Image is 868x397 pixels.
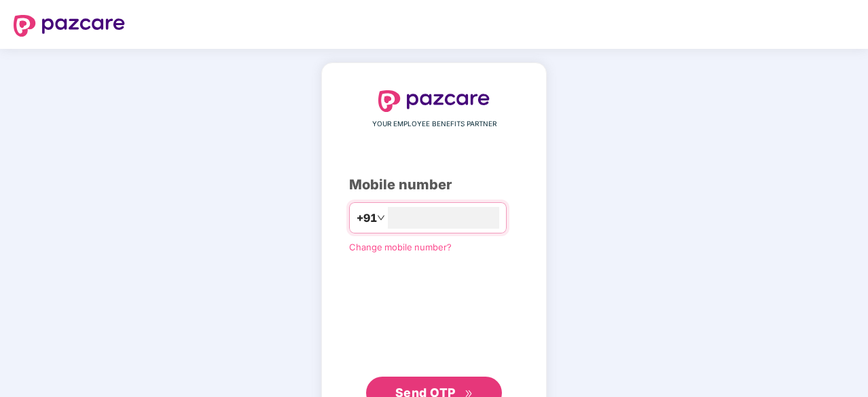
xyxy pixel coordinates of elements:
a: Change mobile number? [349,242,452,252]
span: +91 [357,210,377,227]
span: down [377,214,385,222]
div: Mobile number [349,174,519,195]
span: YOUR EMPLOYEE BENEFITS PARTNER [372,119,496,130]
img: logo [14,15,125,37]
img: logo [378,90,490,112]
